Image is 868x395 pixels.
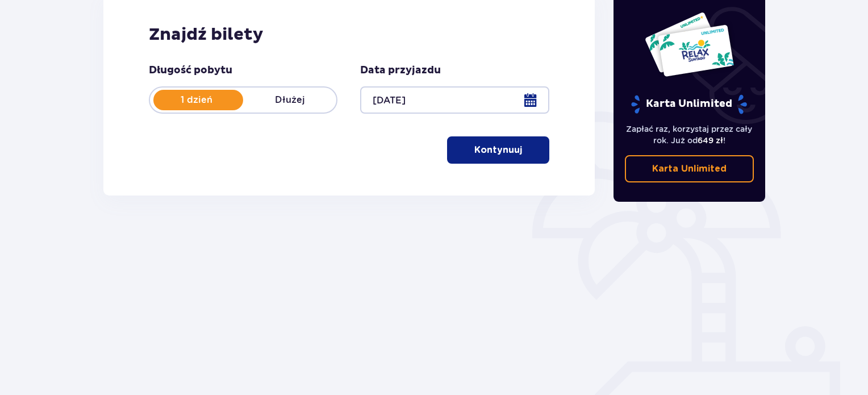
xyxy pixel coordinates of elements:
p: Kontynuuj [474,144,522,156]
p: Dłużej [243,94,336,106]
p: Długość pobytu [149,64,232,77]
p: Karta Unlimited [630,94,748,114]
h2: Znajdź bilety [149,24,549,45]
span: 649 zł [698,136,723,145]
p: Karta Unlimited [652,163,727,175]
p: Data przyjazdu [360,64,441,77]
p: Zapłać raz, korzystaj przez cały rok. Już od ! [625,123,754,146]
a: Karta Unlimited [625,155,754,182]
p: 1 dzień [150,94,243,106]
button: Kontynuuj [447,136,549,164]
img: Dwie karty całoroczne do Suntago z napisem 'UNLIMITED RELAX', na białym tle z tropikalnymi liśćmi... [644,11,735,77]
